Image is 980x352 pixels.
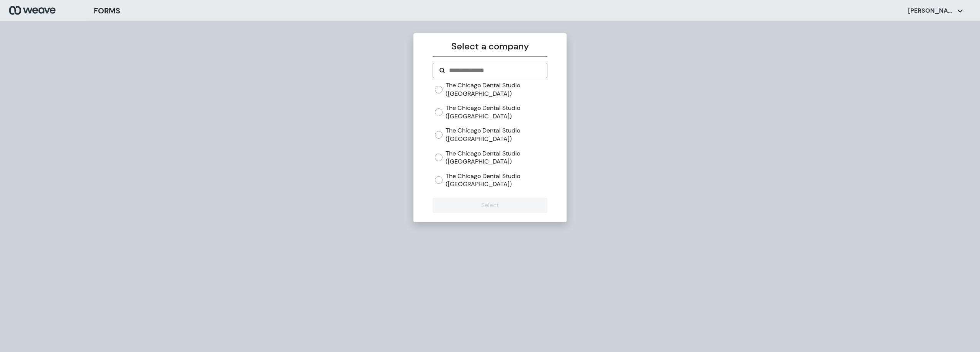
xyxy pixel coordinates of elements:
[446,81,547,98] label: The Chicago Dental Studio ([GEOGRAPHIC_DATA])
[446,126,547,143] label: The Chicago Dental Studio ([GEOGRAPHIC_DATA])
[446,172,547,188] label: The Chicago Dental Studio ([GEOGRAPHIC_DATA])
[433,198,547,213] button: Select
[908,7,954,15] p: [PERSON_NAME]
[94,5,120,16] h3: FORMS
[433,39,547,53] p: Select a company
[448,66,541,75] input: Search
[446,104,547,120] label: The Chicago Dental Studio ([GEOGRAPHIC_DATA])
[446,149,547,166] label: The Chicago Dental Studio ([GEOGRAPHIC_DATA])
